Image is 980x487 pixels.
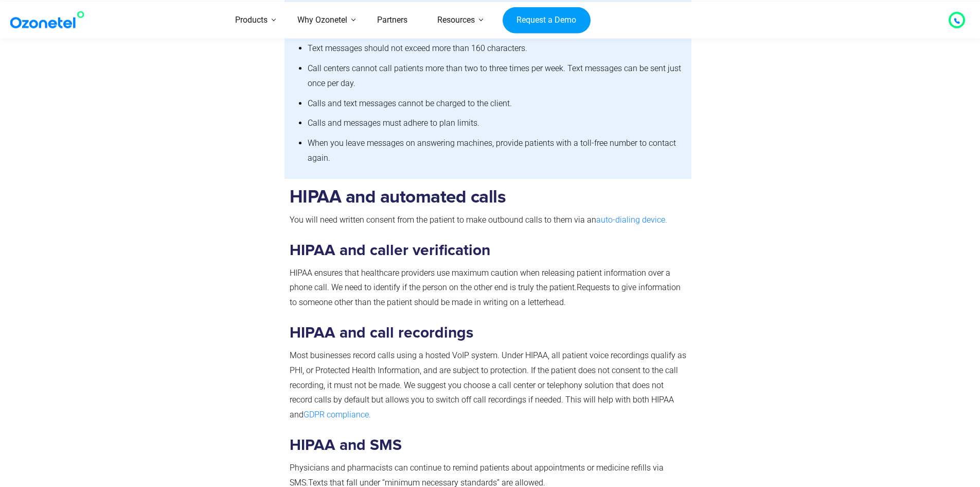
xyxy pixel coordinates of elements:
[308,59,682,94] li: Call centers cannot call patients more than two to three times per week. Text messages can be sen...
[362,2,422,39] a: Partners
[422,2,490,39] a: Resources
[290,213,687,228] p: You will need written consent from the patient to make outbound calls to them via an
[308,133,682,169] li: When you leave messages on answering machines, provide patients with a toll-free number to contac...
[503,7,591,33] a: Request a Demo
[290,438,402,453] strong: HIPAA and SMS
[290,325,473,341] strong: HIPAA and call recordings
[304,410,371,419] a: GDPR compliance.
[596,215,667,225] a: auto-dialing device.
[290,243,490,258] strong: HIPAA and caller verification
[282,2,362,39] a: Why Ozonetel
[308,113,682,133] li: Calls and messages must adhere to plan limits.
[308,94,682,114] li: Calls and text messages cannot be charged to the client.
[220,2,282,39] a: Products
[290,188,506,206] strong: HIPAA and automated calls
[290,348,687,423] p: Most businesses record calls using a hosted VoIP system. Under HIPAA, all patient voice recording...
[308,39,682,59] li: Text messages should not exceed more than 160 characters.
[290,266,687,310] p: HIPAA ensures that healthcare providers use maximum caution when releasing patient information ov...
